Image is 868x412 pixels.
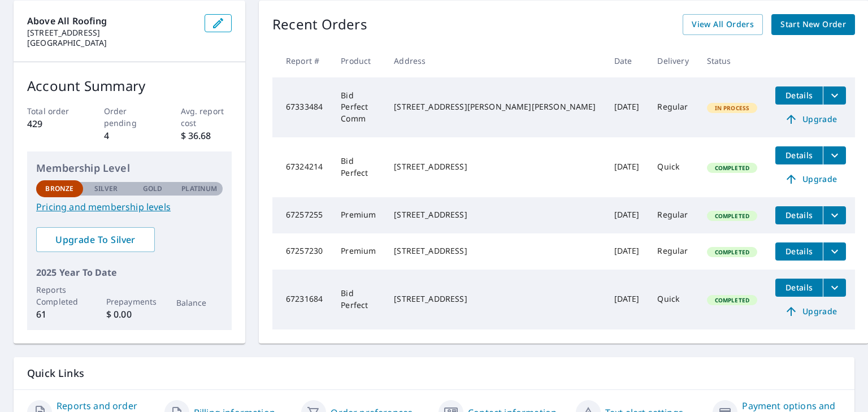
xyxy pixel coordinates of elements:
button: filesDropdownBtn-67257230 [823,242,846,261]
td: Bid Perfect [332,137,385,197]
p: 4 [104,129,155,142]
p: Recent Orders [272,14,367,35]
span: Upgrade [782,305,839,318]
a: Upgrade [775,110,846,128]
td: [DATE] [605,197,649,233]
span: Upgrade To Silver [45,233,146,246]
p: [STREET_ADDRESS] [27,28,196,38]
div: [STREET_ADDRESS] [394,161,596,172]
p: [GEOGRAPHIC_DATA] [27,38,196,48]
td: [DATE] [605,270,649,329]
p: Quick Links [27,366,841,380]
span: Details [782,150,816,161]
button: detailsBtn-67231684 [775,279,823,297]
p: Prepayments [106,296,153,307]
a: Upgrade [775,170,846,188]
p: Membership Level [36,161,223,176]
div: [STREET_ADDRESS][PERSON_NAME][PERSON_NAME] [394,101,596,112]
td: [DATE] [605,233,649,270]
th: Product [332,44,385,77]
p: Account Summary [27,76,232,96]
button: filesDropdownBtn-67257255 [823,206,846,224]
p: Balance [176,297,223,309]
a: Upgrade To Silver [36,227,155,252]
td: Quick [648,137,697,197]
a: Pricing and membership levels [36,200,223,214]
span: Details [782,210,816,220]
span: View All Orders [692,18,754,32]
td: Regular [648,197,697,233]
span: In Process [708,104,757,112]
span: Upgrade [782,112,839,126]
p: Total order [27,105,79,117]
button: detailsBtn-67257230 [775,242,823,261]
span: Details [782,90,816,101]
span: Completed [708,296,756,304]
div: [STREET_ADDRESS] [394,245,596,257]
p: Platinum [181,184,217,194]
p: $ 0.00 [106,307,153,321]
td: [DATE] [605,137,649,197]
td: Regular [648,77,697,137]
button: detailsBtn-67257255 [775,206,823,224]
p: 61 [36,307,83,321]
p: Above All Roofing [27,14,196,28]
span: Details [782,282,816,293]
p: 429 [27,117,79,131]
a: Upgrade [775,302,846,320]
a: Start New Order [771,14,855,35]
td: 67324214 [272,137,332,197]
th: Date [605,44,649,77]
button: detailsBtn-67333484 [775,86,823,105]
td: Premium [332,233,385,270]
p: Silver [94,184,118,194]
td: [DATE] [605,77,649,137]
th: Delivery [648,44,697,77]
span: Completed [708,212,756,220]
button: filesDropdownBtn-67231684 [823,279,846,297]
a: View All Orders [683,14,763,35]
div: [STREET_ADDRESS] [394,209,596,220]
th: Status [698,44,767,77]
span: Start New Order [780,18,846,32]
td: Quick [648,270,697,329]
p: 2025 Year To Date [36,266,223,279]
td: Regular [648,233,697,270]
p: Order pending [104,105,155,129]
td: Bid Perfect Comm [332,77,385,137]
td: 67231684 [272,270,332,329]
span: Completed [708,248,756,256]
td: 67257230 [272,233,332,270]
p: Gold [143,184,162,194]
td: Premium [332,197,385,233]
div: [STREET_ADDRESS] [394,293,596,305]
button: filesDropdownBtn-67324214 [823,146,846,164]
button: detailsBtn-67324214 [775,146,823,164]
button: filesDropdownBtn-67333484 [823,86,846,105]
p: $ 36.68 [181,129,232,142]
td: 67257255 [272,197,332,233]
th: Report # [272,44,332,77]
p: Bronze [45,184,73,194]
td: 67333484 [272,77,332,137]
span: Upgrade [782,172,839,186]
td: Bid Perfect [332,270,385,329]
p: Avg. report cost [181,105,232,129]
p: Reports Completed [36,284,83,307]
span: Completed [708,164,756,172]
span: Details [782,246,816,257]
th: Address [385,44,605,77]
